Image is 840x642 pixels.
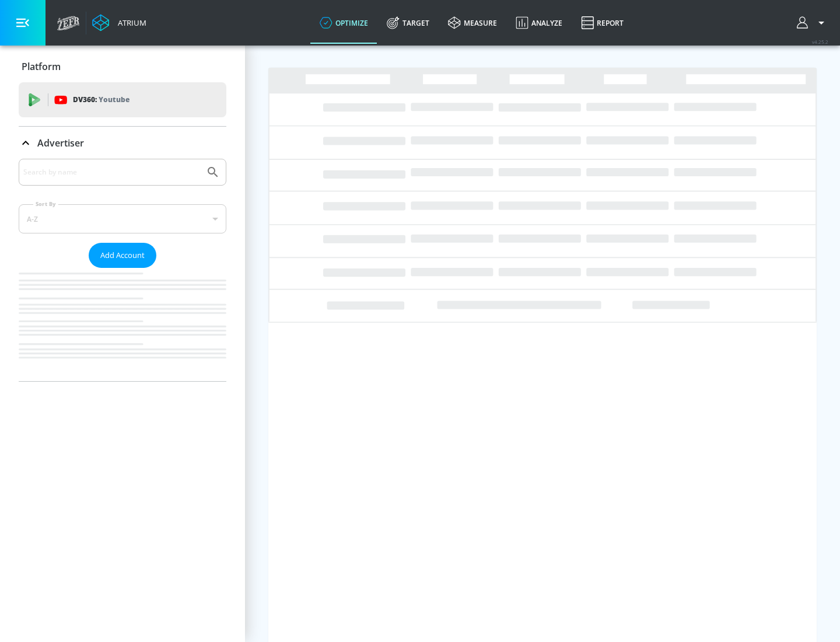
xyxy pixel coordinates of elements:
span: Add Account [100,249,145,262]
a: optimize [310,2,377,44]
label: Sort By [33,200,58,208]
a: Atrium [92,14,146,32]
a: Analyze [506,2,572,44]
div: Advertiser [19,127,226,159]
a: Report [572,2,633,44]
p: Advertiser [37,137,84,149]
div: A-Z [19,204,226,233]
p: DV360: [73,93,129,106]
div: Atrium [113,18,146,28]
div: DV360: Youtube [19,82,226,117]
div: Platform [19,50,226,83]
p: Platform [22,60,61,73]
input: Search by name [23,165,200,180]
span: v 4.25.2 [812,39,828,45]
a: Target [377,2,439,44]
div: Advertiser [19,159,226,381]
p: Youtube [99,93,129,106]
a: measure [439,2,506,44]
nav: list of Advertiser [19,268,226,381]
button: Add Account [89,243,156,268]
